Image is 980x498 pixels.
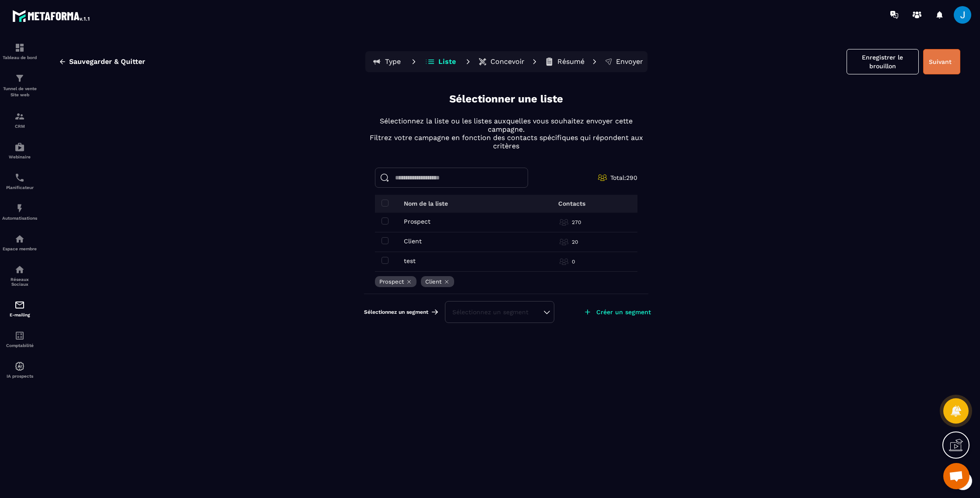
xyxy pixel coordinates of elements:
p: 20 [572,238,578,245]
div: Ouvrir le chat [943,463,969,489]
p: Tableau de bord [2,55,37,60]
a: schedulerschedulerPlanificateur [2,166,37,196]
p: Envoyer [616,57,643,66]
p: Espace membre [2,246,37,251]
img: automations [14,203,25,214]
span: Sauvegarder & Quitter [69,57,145,66]
p: Liste [438,57,456,66]
p: CRM [2,124,37,129]
button: Type [367,53,406,70]
span: Sélectionnez un segment [364,309,428,316]
img: automations [14,234,25,244]
p: Sélectionnez la liste ou les listes auxquelles vous souhaitez envoyer cette campagne. [364,117,648,133]
p: Automatisations [2,216,37,221]
p: E-mailing [2,312,37,317]
a: accountantaccountantComptabilité [2,324,37,354]
p: Comptabilité [2,343,37,348]
a: automationsautomationsEspace membre [2,227,37,258]
img: accountant [14,330,25,341]
p: Prospect [379,278,404,285]
p: Planificateur [2,185,37,190]
img: scheduler [14,172,25,183]
p: Filtrez votre campagne en fonction des contacts spécifiques qui répondent aux critères [364,133,648,150]
p: test [404,257,416,264]
p: Client [404,238,422,245]
p: 0 [572,258,575,265]
p: Créer un segment [596,309,651,316]
img: automations [14,361,25,372]
a: automationsautomationsWebinaire [2,135,37,166]
p: Sélectionner une liste [449,92,563,106]
button: Liste [421,53,461,70]
button: Envoyer [602,53,646,70]
a: formationformationTunnel de vente Site web [2,67,37,105]
p: Webinaire [2,154,37,159]
p: Concevoir [490,57,525,66]
p: Tunnel de vente Site web [2,86,37,98]
p: Prospect [404,218,430,225]
p: IA prospects [2,374,37,379]
button: Résumé [542,53,587,70]
img: automations [14,142,25,152]
img: logo [12,8,91,24]
a: automationsautomationsAutomatisations [2,196,37,227]
p: Client [425,278,441,285]
button: Concevoir [476,53,527,70]
button: Enregistrer le brouillon [847,49,919,74]
img: formation [14,73,25,84]
p: Réseaux Sociaux [2,277,37,287]
p: 270 [572,219,581,226]
button: Suivant [923,49,960,74]
img: email [14,300,25,310]
a: emailemailE-mailing [2,293,37,324]
a: formationformationCRM [2,105,37,135]
img: formation [14,111,25,122]
p: Nom de la liste [404,200,448,207]
p: Résumé [557,57,584,66]
img: formation [14,42,25,53]
p: Type [385,57,401,66]
a: formationformationTableau de bord [2,36,37,67]
button: Sauvegarder & Quitter [52,54,152,70]
a: social-networksocial-networkRéseaux Sociaux [2,258,37,293]
p: Contacts [558,200,585,207]
span: Total: 290 [610,174,637,181]
img: social-network [14,264,25,275]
